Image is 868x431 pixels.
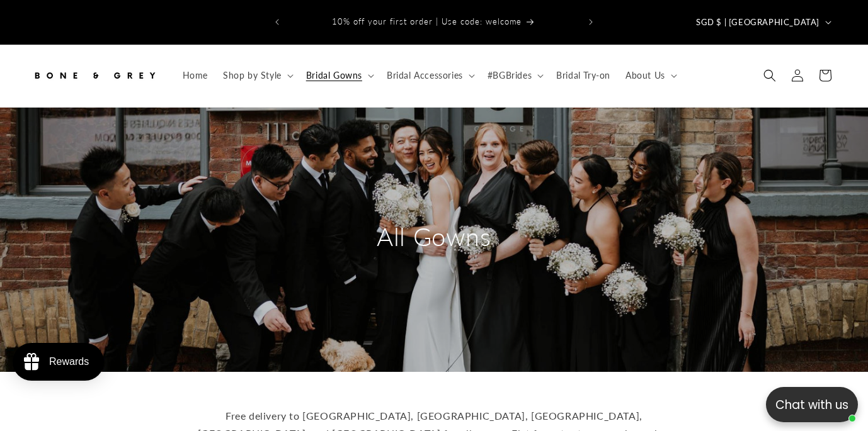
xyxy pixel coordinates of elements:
[696,16,819,29] span: SGD $ | [GEOGRAPHIC_DATA]
[625,70,665,81] span: About Us
[215,62,299,89] summary: Shop by Style
[306,70,362,81] span: Bridal Gowns
[263,10,291,34] button: Previous announcement
[314,220,554,253] h2: All Gowns
[332,16,522,26] span: 10% off your first order | Use code: welcome
[175,62,215,89] a: Home
[31,62,157,89] img: Bone and Grey Bridal
[49,356,89,367] div: Rewards
[183,70,208,81] span: Home
[766,387,858,422] button: Open chatbox
[577,10,605,34] button: Next announcement
[618,62,682,89] summary: About Us
[223,70,282,81] span: Shop by Style
[379,62,480,89] summary: Bridal Accessories
[556,70,610,81] span: Bridal Try-on
[387,70,463,81] span: Bridal Accessories
[766,396,858,414] p: Chat with us
[688,10,837,34] button: SGD $ | [GEOGRAPHIC_DATA]
[549,62,618,89] a: Bridal Try-on
[480,62,549,89] summary: #BGBrides
[756,62,784,89] summary: Search
[27,57,163,94] a: Bone and Grey Bridal
[488,70,532,81] span: #BGBrides
[299,62,379,89] summary: Bridal Gowns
